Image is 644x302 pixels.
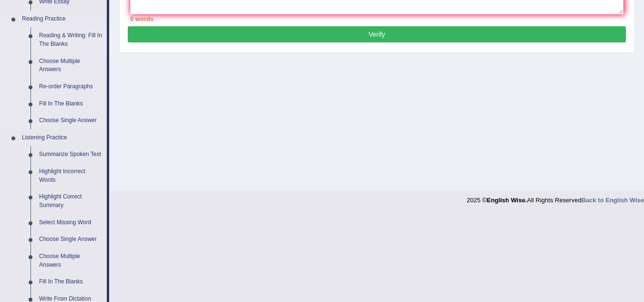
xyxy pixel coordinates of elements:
strong: English Wise. [487,197,527,204]
a: Back to English Wise [582,197,644,204]
a: Re-order Paragraphs [35,78,107,95]
a: Choose Single Answer [35,231,107,248]
a: Choose Multiple Answers [35,248,107,273]
a: Reading Practice [18,10,107,28]
a: Choose Multiple Answers [35,53,107,78]
a: Highlight Correct Summary [35,188,107,214]
a: Highlight Incorrect Words [35,163,107,188]
a: Summarize Spoken Text [35,146,107,163]
a: Choose Single Answer [35,112,107,129]
a: Reading & Writing: Fill In The Blanks [35,27,107,52]
a: Select Missing Word [35,214,107,231]
button: Verify [128,26,626,42]
a: Listening Practice [18,129,107,146]
a: Fill In The Blanks [35,95,107,113]
a: Fill In The Blanks [35,273,107,291]
div: 0 words [130,14,624,23]
div: 2025 © All Rights Reserved [467,191,644,205]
